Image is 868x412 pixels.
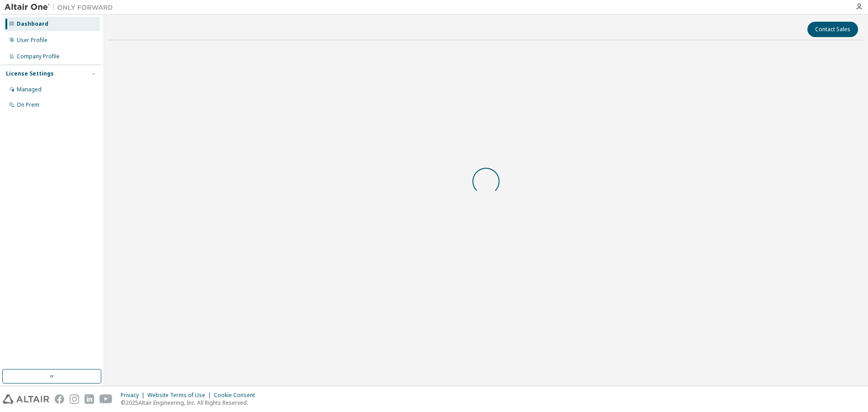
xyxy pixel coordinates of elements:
img: altair_logo.svg [3,394,49,404]
div: Dashboard [17,20,48,28]
div: User Profile [17,37,47,44]
img: linkedin.svg [85,394,94,404]
img: youtube.svg [99,394,113,404]
img: facebook.svg [55,394,64,404]
div: License Settings [6,70,54,77]
img: instagram.svg [70,394,79,404]
div: Privacy [121,392,147,399]
div: Company Profile [17,53,60,60]
button: Contact Sales [807,22,858,37]
div: Website Terms of Use [147,392,214,399]
p: © 2025 Altair Engineering, Inc. All Rights Reserved. [121,399,260,407]
div: Cookie Consent [214,392,260,399]
img: Altair One [5,3,118,12]
div: On Prem [17,101,39,109]
div: Managed [17,86,42,93]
